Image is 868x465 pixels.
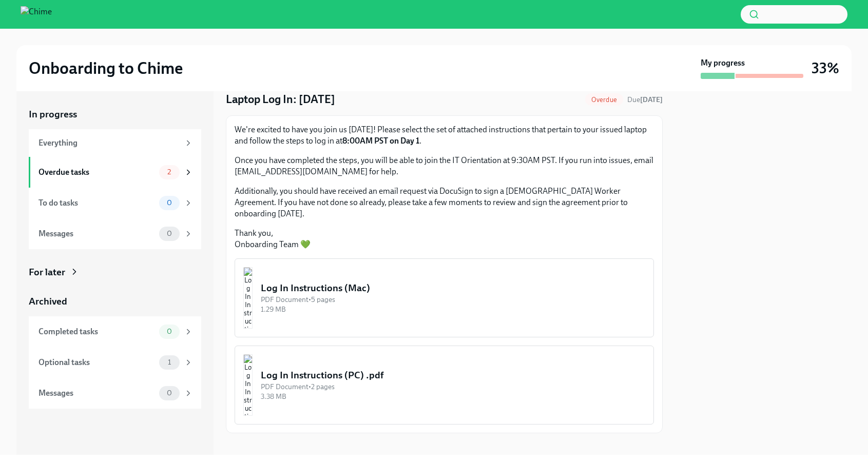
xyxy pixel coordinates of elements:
[235,258,654,337] button: Log In Instructions (Mac)PDF Document•5 pages1.29 MB
[21,6,52,23] img: Chime
[226,92,335,107] h4: Laptop Log In: [DATE]
[812,59,839,77] h3: 33%
[29,266,201,279] a: For later
[29,188,201,218] a: To do tasks0
[161,199,178,207] span: 0
[243,354,253,416] img: Log In Instructions (PC) .pdf
[235,346,654,424] button: Log In Instructions (PC) .pdfPDF Document•2 pages3.38 MB
[38,167,155,178] div: Overdue tasks
[38,137,180,149] div: Everything
[161,230,178,237] span: 0
[38,357,155,368] div: Optional tasks
[38,388,155,399] div: Messages
[235,186,654,219] p: Additionally, you should have received an email request via DocuSign to sign a [DEMOGRAPHIC_DATA]...
[38,197,155,209] div: To do tasks
[261,392,645,401] div: 3.38 MB
[342,136,419,146] strong: 8:00AM PST on Day 1
[29,218,201,249] a: Messages0
[29,266,65,279] div: For later
[29,129,201,157] a: Everything
[235,155,654,177] p: Once you have completed the steps, you will be able to join the IT Orientation at 9:30AM PST. If ...
[29,295,201,308] a: Archived
[627,95,663,104] span: Due
[161,168,177,176] span: 2
[29,316,201,347] a: Completed tasks0
[701,57,745,69] strong: My progress
[161,389,178,397] span: 0
[161,328,178,335] span: 0
[235,228,654,250] p: Thank you, Onboarding Team 💚
[261,305,645,314] div: 1.29 MB
[627,95,663,105] span: August 19th, 2025 12:00
[29,157,201,188] a: Overdue tasks2
[235,124,654,147] p: We're excited to have you join us [DATE]! Please select the set of attached instructions that per...
[640,95,663,104] strong: [DATE]
[261,369,645,382] div: Log In Instructions (PC) .pdf
[243,267,253,329] img: Log In Instructions (Mac)
[29,108,201,121] a: In progress
[38,326,155,337] div: Completed tasks
[261,281,645,295] div: Log In Instructions (Mac)
[29,347,201,378] a: Optional tasks1
[261,295,645,305] div: PDF Document • 5 pages
[29,58,183,78] h2: Onboarding to Chime
[38,228,155,239] div: Messages
[162,358,177,366] span: 1
[261,382,645,392] div: PDF Document • 2 pages
[585,96,623,104] span: Overdue
[29,378,201,409] a: Messages0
